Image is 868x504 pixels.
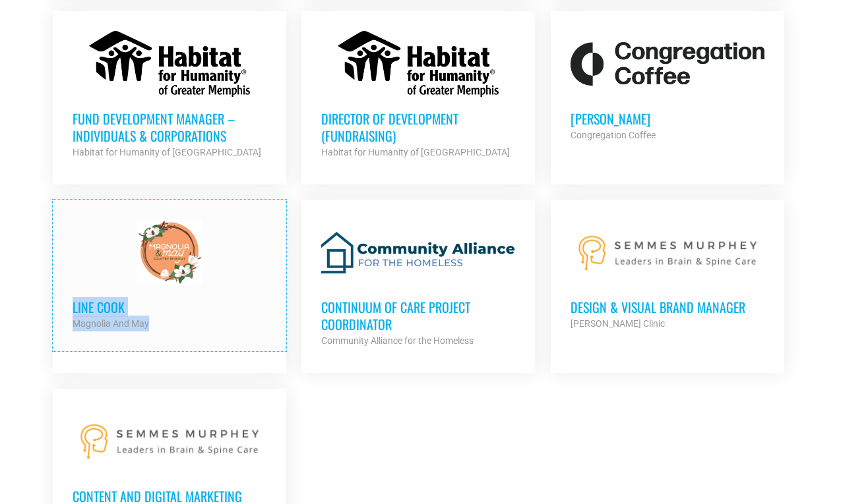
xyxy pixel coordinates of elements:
a: Continuum of Care Project Coordinator Community Alliance for the Homeless [301,200,535,368]
h3: [PERSON_NAME] [571,110,764,127]
strong: Habitat for Humanity of [GEOGRAPHIC_DATA] [73,147,261,157]
a: Director of Development (Fundraising) Habitat for Humanity of [GEOGRAPHIC_DATA] [301,11,535,180]
strong: [PERSON_NAME] Clinic [571,318,665,329]
h3: Line cook [73,298,266,316]
strong: Congregation Coffee [571,130,656,140]
a: Design & Visual Brand Manager [PERSON_NAME] Clinic [551,200,784,351]
a: Line cook Magnolia And May [53,200,286,351]
h3: Director of Development (Fundraising) [321,110,515,144]
h3: Design & Visual Brand Manager [571,298,764,316]
h3: Fund Development Manager – Individuals & Corporations [73,110,266,144]
strong: Habitat for Humanity of [GEOGRAPHIC_DATA] [321,147,510,157]
a: [PERSON_NAME] Congregation Coffee [551,11,784,163]
h3: Continuum of Care Project Coordinator [321,298,515,333]
strong: Magnolia And May [73,318,149,329]
a: Fund Development Manager – Individuals & Corporations Habitat for Humanity of [GEOGRAPHIC_DATA] [53,11,286,180]
strong: Community Alliance for the Homeless [321,335,474,346]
